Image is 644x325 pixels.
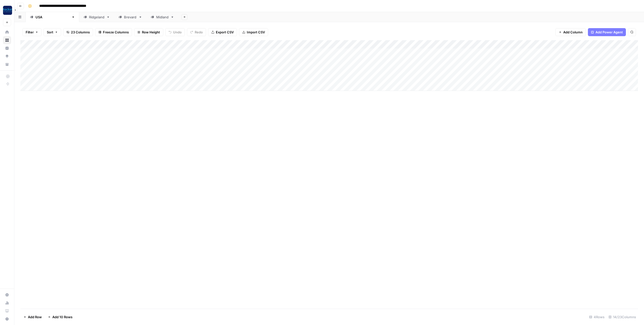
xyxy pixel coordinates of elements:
[3,6,12,15] img: Rocket Pilots Logo
[3,52,11,60] a: Opportunities
[563,30,583,35] span: Add Column
[22,28,42,36] button: Filter
[3,28,11,36] a: Home
[3,4,11,17] button: Workspace: Rocket Pilots
[28,314,42,319] span: Add Row
[114,12,146,22] a: Brevard
[607,313,638,321] div: 14/23 Columns
[52,314,72,319] span: Add 10 Rows
[146,12,178,22] a: Midland
[3,299,11,307] a: Usage
[588,28,626,36] button: Add Power Agent
[142,30,160,35] span: Row Height
[187,28,206,36] button: Redo
[89,15,104,20] div: Ridgeland
[26,30,34,35] span: Filter
[216,30,234,35] span: Export CSV
[156,15,169,20] div: Midland
[20,313,45,321] button: Add Row
[239,28,268,36] button: Import CSV
[95,28,132,36] button: Freeze Columns
[63,28,93,36] button: 23 Columns
[587,313,607,321] div: 4 Rows
[3,44,11,52] a: Insights
[134,28,163,36] button: Row Height
[47,30,53,35] span: Sort
[3,36,11,44] a: Browse
[555,28,586,36] button: Add Column
[26,12,79,22] a: [GEOGRAPHIC_DATA]
[35,15,69,20] div: [GEOGRAPHIC_DATA]
[44,28,61,36] button: Sort
[173,30,182,35] span: Undo
[3,291,11,299] a: Settings
[3,315,11,323] button: Help + Support
[71,30,90,35] span: 23 Columns
[208,28,237,36] button: Export CSV
[3,307,11,315] a: Learning Hub
[3,60,11,68] a: Your Data
[195,30,203,35] span: Redo
[79,12,114,22] a: Ridgeland
[595,30,623,35] span: Add Power Agent
[165,28,185,36] button: Undo
[45,313,75,321] button: Add 10 Rows
[103,30,129,35] span: Freeze Columns
[124,15,137,20] div: Brevard
[247,30,265,35] span: Import CSV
